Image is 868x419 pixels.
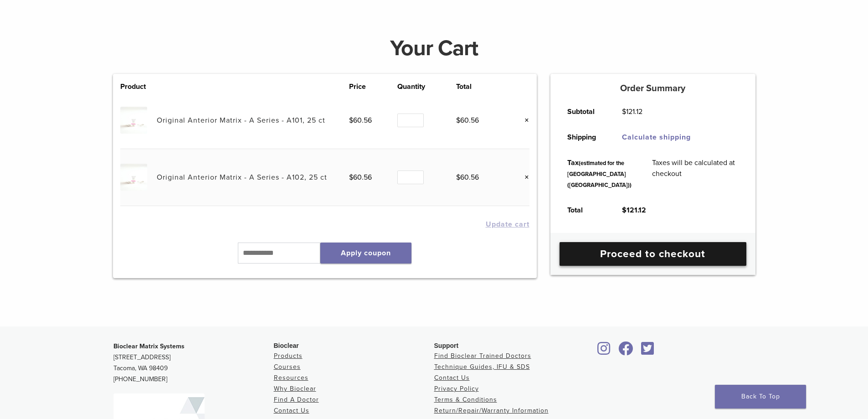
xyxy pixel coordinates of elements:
[456,81,504,92] th: Total
[157,116,325,125] a: Original Anterior Matrix - A Series - A101, 25 ct
[274,363,301,371] a: Courses
[274,342,299,349] span: Bioclear
[456,116,460,125] span: $
[622,107,626,116] span: $
[397,81,456,92] th: Quantity
[557,197,612,223] th: Total
[434,363,530,371] a: Technique Guides, IFU & SDS
[434,352,531,360] a: Find Bioclear Trained Doctors
[642,150,749,197] td: Taxes will be calculated at checkout
[557,99,612,124] th: Subtotal
[120,107,147,134] img: Original Anterior Matrix - A Series - A101, 25 ct
[434,407,549,414] a: Return/Repair/Warranty Information
[349,116,372,125] bdi: 60.56
[434,385,479,393] a: Privacy Policy
[622,107,642,116] bdi: 121.12
[486,221,529,228] button: Update cart
[106,37,762,59] h1: Your Cart
[157,173,327,182] a: Original Anterior Matrix - A Series - A102, 25 ct
[715,385,806,409] a: Back To Top
[456,173,460,182] span: $
[616,347,637,356] a: Bioclear
[113,342,185,350] strong: Bioclear Matrix Systems
[456,116,479,125] bdi: 60.56
[320,243,411,264] button: Apply coupon
[434,396,497,403] a: Terms & Conditions
[274,374,308,382] a: Resources
[113,341,274,385] p: [STREET_ADDRESS] Tacoma, WA 98409 [PHONE_NUMBER]
[349,116,353,125] span: $
[349,81,397,92] th: Price
[557,124,612,150] th: Shipping
[518,114,529,126] a: Remove this item
[456,173,479,182] bdi: 60.56
[638,347,657,356] a: Bioclear
[274,385,316,393] a: Why Bioclear
[434,342,459,349] span: Support
[550,83,755,94] h5: Order Summary
[557,150,642,197] th: Tax
[622,133,691,142] a: Calculate shipping
[274,352,303,360] a: Products
[518,171,529,183] a: Remove this item
[595,347,614,356] a: Bioclear
[622,206,627,215] span: $
[120,81,157,92] th: Product
[349,173,353,182] span: $
[274,396,319,403] a: Find A Doctor
[434,374,470,382] a: Contact Us
[349,173,372,182] bdi: 60.56
[622,206,646,215] bdi: 121.12
[567,160,632,189] small: (estimated for the [GEOGRAPHIC_DATA] ([GEOGRAPHIC_DATA]))
[120,164,147,191] img: Original Anterior Matrix - A Series - A102, 25 ct
[560,242,746,266] a: Proceed to checkout
[274,407,309,414] a: Contact Us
